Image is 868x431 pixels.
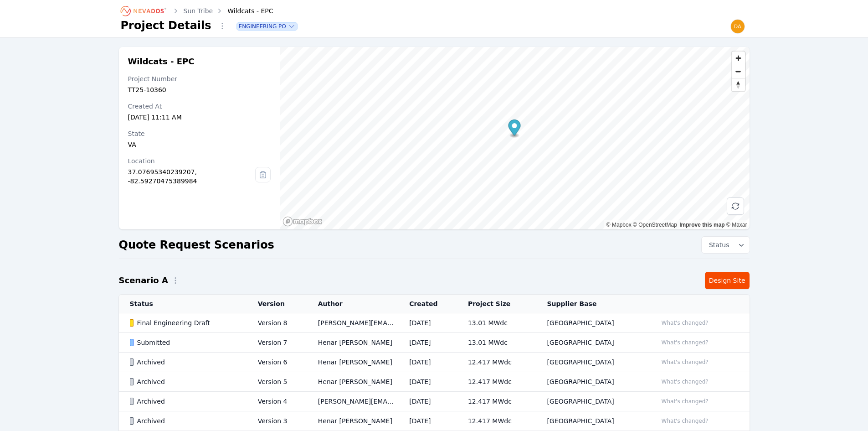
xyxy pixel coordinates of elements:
[732,78,745,91] button: Reset bearing to north
[657,357,713,367] button: What's changed?
[508,119,521,138] div: Map marker
[184,6,213,16] a: Sun Tribe
[732,52,745,65] button: Zoom in
[128,56,271,67] h2: Wildcats - EPC
[536,353,647,372] td: [GEOGRAPHIC_DATA]
[215,6,273,16] div: Wildcats - EPC
[732,65,745,78] button: Zoom out
[121,4,273,18] nav: Breadcrumb
[307,372,398,392] td: Henar [PERSON_NAME]
[457,411,536,431] td: 12.417 MWdc
[307,333,398,353] td: Henar [PERSON_NAME]
[130,397,242,406] div: Archived
[536,333,647,353] td: [GEOGRAPHIC_DATA]
[536,313,647,333] td: [GEOGRAPHIC_DATA]
[398,313,457,333] td: [DATE]
[702,237,750,253] button: Status
[457,295,536,313] th: Project Size
[119,392,750,411] tr: ArchivedVersion 4[PERSON_NAME][EMAIL_ADDRESS][PERSON_NAME][DOMAIN_NAME][DATE]12.417 MWdc[GEOGRAPH...
[536,295,647,313] th: Supplier Base
[457,333,536,353] td: 13.01 MWdc
[128,74,271,83] div: Project Number
[119,238,274,252] h2: Quote Request Scenarios
[457,353,536,372] td: 12.417 MWdc
[657,396,713,406] button: What's changed?
[128,85,271,94] div: TT25-10360
[730,19,745,34] img: daniel@nevados.solar
[121,18,211,33] h1: Project Details
[307,353,398,372] td: Henar [PERSON_NAME]
[606,222,632,228] a: Mapbox
[119,411,750,431] tr: ArchivedVersion 3Henar [PERSON_NAME][DATE]12.417 MWdc[GEOGRAPHIC_DATA]What's changed?
[119,274,168,287] h2: Scenario A
[457,313,536,333] td: 13.01 MWdc
[633,222,677,228] a: OpenStreetMap
[536,392,647,411] td: [GEOGRAPHIC_DATA]
[119,372,750,392] tr: ArchivedVersion 5Henar [PERSON_NAME][DATE]12.417 MWdc[GEOGRAPHIC_DATA]What's changed?
[536,372,647,392] td: [GEOGRAPHIC_DATA]
[247,333,307,353] td: Version 7
[247,313,307,333] td: Version 8
[280,47,749,229] canvas: Map
[247,353,307,372] td: Version 6
[130,338,242,347] div: Submitted
[657,377,713,387] button: What's changed?
[536,411,647,431] td: [GEOGRAPHIC_DATA]
[398,333,457,353] td: [DATE]
[130,358,242,367] div: Archived
[398,372,457,392] td: [DATE]
[732,78,745,91] span: Reset bearing to north
[679,222,724,228] a: Improve this map
[657,338,713,348] button: What's changed?
[119,313,750,333] tr: Final Engineering DraftVersion 8[PERSON_NAME][EMAIL_ADDRESS][PERSON_NAME][DOMAIN_NAME][DATE]13.01...
[128,156,256,166] div: Location
[247,392,307,411] td: Version 4
[237,23,297,30] button: Engineering PO
[119,333,750,353] tr: SubmittedVersion 7Henar [PERSON_NAME][DATE]13.01 MWdc[GEOGRAPHIC_DATA]What's changed?
[307,392,398,411] td: [PERSON_NAME][EMAIL_ADDRESS][PERSON_NAME][DOMAIN_NAME]
[128,140,271,149] div: VA
[130,377,242,386] div: Archived
[657,318,713,328] button: What's changed?
[128,129,271,138] div: State
[398,295,457,313] th: Created
[119,353,750,372] tr: ArchivedVersion 6Henar [PERSON_NAME][DATE]12.417 MWdc[GEOGRAPHIC_DATA]What's changed?
[247,295,307,313] th: Version
[398,353,457,372] td: [DATE]
[307,411,398,431] td: Henar [PERSON_NAME]
[398,392,457,411] td: [DATE]
[705,240,729,249] span: Status
[247,411,307,431] td: Version 3
[282,216,323,227] a: Mapbox homepage
[457,372,536,392] td: 12.417 MWdc
[307,313,398,333] td: [PERSON_NAME][EMAIL_ADDRESS][PERSON_NAME][DOMAIN_NAME]
[130,318,242,327] div: Final Engineering Draft
[398,411,457,431] td: [DATE]
[657,416,713,426] button: What's changed?
[457,392,536,411] td: 12.417 MWdc
[307,295,398,313] th: Author
[247,372,307,392] td: Version 5
[726,222,747,228] a: Maxar
[705,272,750,289] a: Design Site
[119,295,247,313] th: Status
[128,102,271,111] div: Created At
[130,416,242,426] div: Archived
[128,167,256,186] div: 37.07695340239207, -82.59270475389984
[128,113,271,122] div: [DATE] 11:11 AM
